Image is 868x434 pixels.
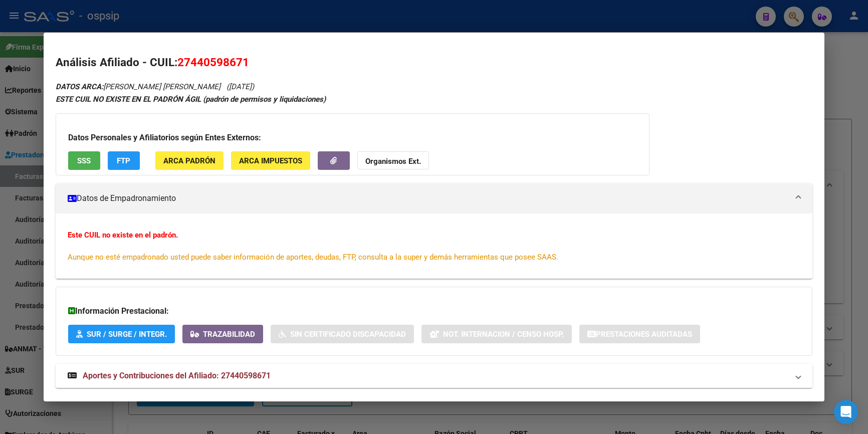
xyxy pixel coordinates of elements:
strong: ESTE CUIL NO EXISTE EN EL PADRÓN ÁGIL (padrón de permisos y liquidaciones) [56,95,326,104]
button: ARCA Impuestos [231,151,310,170]
span: Prestaciones Auditadas [596,330,692,339]
span: Aunque no esté empadronado usted puede saber información de aportes, deudas, FTP, consulta a la s... [68,253,558,262]
span: FTP [117,156,130,165]
mat-expansion-panel-header: Aportes y Contribuciones del Afiliado: 27440598671 [56,364,813,388]
div: Open Intercom Messenger [834,400,858,424]
span: Not. Internacion / Censo Hosp. [443,330,564,339]
span: 27440598671 [177,56,249,69]
button: FTP [108,151,140,170]
button: Prestaciones Auditadas [579,325,700,343]
strong: Este CUIL no existe en el padrón. [68,231,178,240]
button: SUR / SURGE / INTEGR. [68,325,175,343]
div: Datos de Empadronamiento [56,213,813,279]
strong: Organismos Ext. [365,157,421,166]
span: Trazabilidad [203,330,255,339]
h3: Datos Personales y Afiliatorios según Entes Externos: [68,132,637,144]
strong: DATOS ARCA: [56,82,103,91]
mat-expansion-panel-header: Datos de Empadronamiento [56,183,813,213]
span: SSS [77,156,91,165]
span: ARCA Impuestos [239,156,302,165]
h3: Información Prestacional: [68,305,800,317]
span: ([DATE]) [227,82,254,91]
span: Sin Certificado Discapacidad [290,330,406,339]
button: SSS [68,151,100,170]
button: Sin Certificado Discapacidad [271,325,414,343]
span: SUR / SURGE / INTEGR. [87,330,167,339]
h2: Análisis Afiliado - CUIL: [56,54,813,71]
button: Not. Internacion / Censo Hosp. [421,325,572,343]
span: ARCA Padrón [163,156,215,165]
span: Aportes y Contribuciones del Afiliado: 27440598671 [83,371,271,380]
span: [PERSON_NAME] [PERSON_NAME] [56,82,221,91]
button: ARCA Padrón [155,151,224,170]
button: Trazabilidad [182,325,263,343]
button: Organismos Ext. [357,151,429,170]
mat-panel-title: Datos de Empadronamiento [68,192,789,204]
